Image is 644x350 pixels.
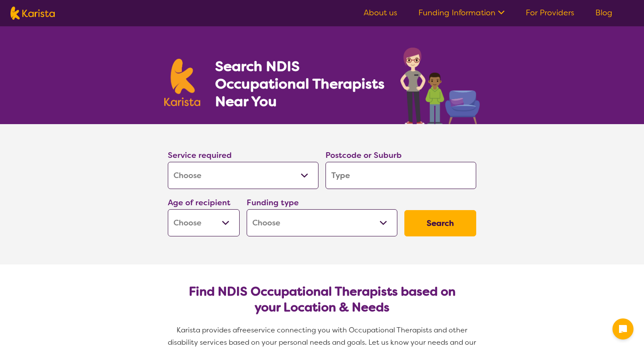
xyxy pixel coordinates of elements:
span: Karista provides a [177,325,237,335]
label: Postcode or Suburb [326,150,402,161]
label: Service required [168,150,232,161]
span: free [237,325,251,335]
a: Funding Information [418,7,505,18]
label: Funding type [247,197,299,208]
a: For Providers [526,7,574,18]
h2: Find NDIS Occupational Therapists based on your Location & Needs [175,284,469,315]
img: Karista logo [164,59,200,106]
a: About us [364,7,397,18]
a: Blog [595,7,612,18]
img: Karista logo [11,7,55,20]
img: occupational-therapy [400,47,480,124]
input: Type [326,162,476,189]
h1: Search NDIS Occupational Therapists Near You [215,57,386,110]
button: Search [404,210,476,236]
label: Age of recipient [168,197,230,208]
